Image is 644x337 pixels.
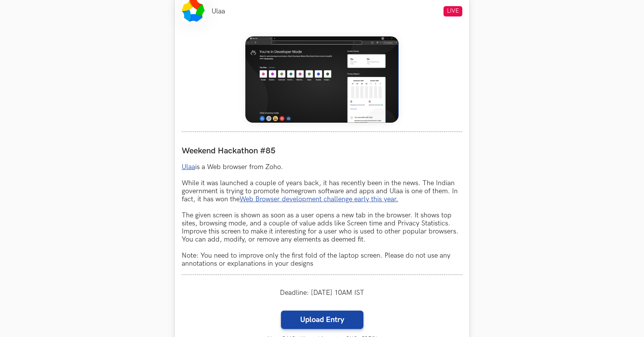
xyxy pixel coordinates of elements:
[281,311,363,329] label: Upload Entry
[245,36,399,123] img: Weekend_Hackathon_85_banner.png
[182,163,195,171] a: Ulaa
[182,282,462,304] div: Deadline: [DATE] 10AM IST
[182,163,462,268] p: is a Web browser from Zoho. While it was launched a couple of years back, it has recently been in...
[212,7,225,15] li: Ulaa
[182,146,462,156] label: Weekend Hackathon #85
[240,195,398,203] a: Web Browser development challenge early this year.
[444,6,462,16] span: LIVE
